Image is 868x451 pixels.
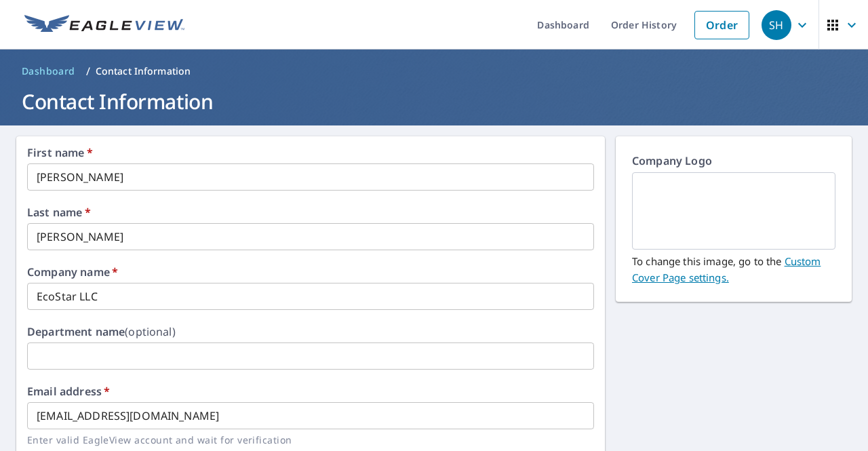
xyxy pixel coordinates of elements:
[22,64,75,78] span: Dashboard
[632,250,835,286] p: To change this image, go to the
[27,147,93,158] label: First name
[27,267,118,277] label: Company name
[125,324,176,339] b: (optional)
[16,60,81,82] a: Dashboard
[27,386,110,397] label: Email address
[16,60,852,82] nav: breadcrumb
[632,153,835,172] p: Company Logo
[648,174,819,248] img: EmptyCustomerLogo.png
[86,63,90,79] li: /
[96,64,191,78] p: Contact Information
[27,326,176,337] label: Department name
[694,11,749,39] a: Order
[762,10,791,40] div: SH
[16,87,852,115] h1: Contact Information
[27,432,585,448] p: Enter valid EagleView account and wait for verification
[24,15,184,35] img: EV Logo
[27,207,91,218] label: Last name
